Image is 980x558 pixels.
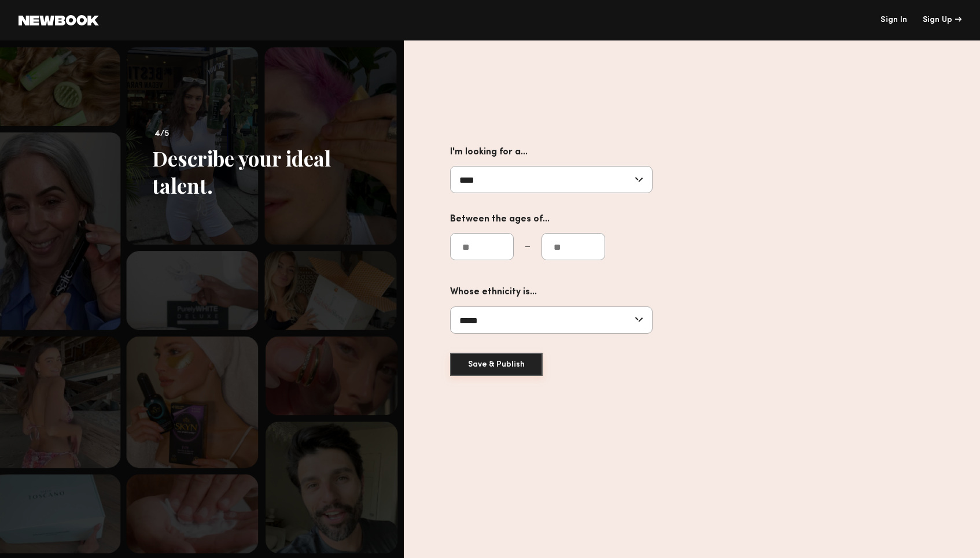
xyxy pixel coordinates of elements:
div: 4/5 [152,127,369,141]
div: Describe your ideal talent. [152,145,369,199]
div: I'm looking for a... [450,145,653,160]
a: Sign Up [923,16,961,24]
div: Whose ethnicity is... [450,284,653,300]
div: Between the ages of... [450,212,739,227]
button: Save & Publish [450,353,543,376]
a: Sign In [880,16,907,24]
